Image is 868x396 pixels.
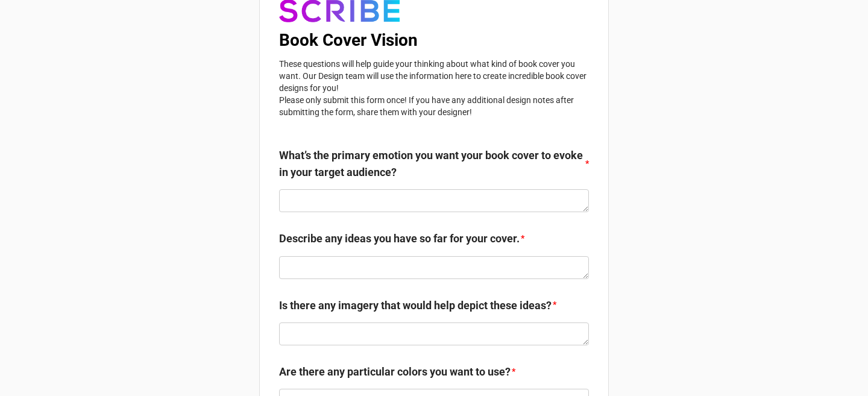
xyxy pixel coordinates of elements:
p: These questions will help guide your thinking about what kind of book cover you want. Our Design ... [279,58,589,118]
label: Is there any imagery that would help depict these ideas? [279,297,552,314]
label: Are there any particular colors you want to use? [279,363,511,380]
label: What’s the primary emotion you want your book cover to evoke in your target audience? [279,147,584,181]
b: Book Cover Vision [279,30,418,50]
label: Describe any ideas you have so far for your cover. [279,230,520,247]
